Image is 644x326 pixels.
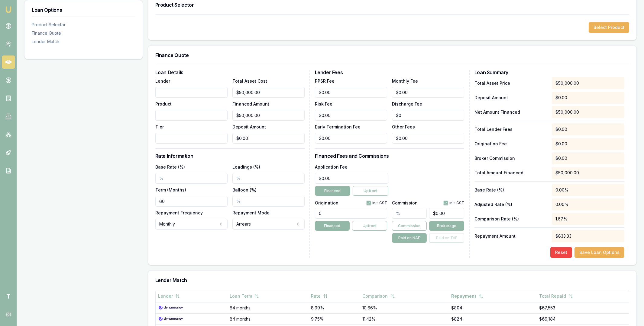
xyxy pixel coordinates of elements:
div: $67,553 [539,305,626,311]
button: Rate [311,291,328,302]
div: $50,000.00 [552,106,624,118]
button: Repayment [451,291,484,302]
button: Financed [315,221,350,231]
button: Brokerage [429,221,464,231]
p: Total Amount Financed [474,170,547,176]
p: Total Asset Price [474,80,547,86]
button: Save Loan Options [574,247,624,258]
div: Product Selector [32,22,135,28]
input: % [392,208,427,219]
input: $ [315,173,388,184]
h3: Lender Match [155,278,629,283]
p: Total Lender Fees [474,126,547,132]
label: Other Fees [392,124,415,129]
div: $0.00 [552,138,624,150]
button: Paid on NAF [392,233,427,243]
input: $ [315,133,387,144]
label: Discharge Fee [392,101,422,106]
label: Total Asset Cost [232,78,267,84]
label: Repayment Frequency [155,210,203,215]
label: Term (Months) [155,187,186,192]
div: Lender Match [32,39,135,45]
label: Commission [392,201,418,205]
img: Dynamoney [158,305,183,310]
label: Tier [155,124,164,129]
input: % [155,173,228,184]
label: Monthly Fee [392,78,418,84]
button: Select Product [589,22,629,33]
div: Finance Quote [32,30,135,36]
div: $0.00 [552,123,624,135]
label: Base Rate (%) [155,164,185,169]
img: Dynamoney [158,317,183,321]
span: T [2,290,15,303]
p: Broker Commission [474,155,547,161]
p: Base Rate (%) [474,187,547,193]
label: Repayment Mode [232,210,270,215]
div: $804 [451,305,534,311]
div: $50,000.00 [552,77,624,89]
div: $69,184 [539,316,626,322]
p: Origination Fee [474,141,547,147]
button: Financed [315,186,351,196]
td: 10.66% [360,302,449,313]
div: $824 [451,316,534,322]
button: Loan Term [230,291,259,302]
td: 84 months [227,302,309,313]
label: Lender [155,78,170,84]
td: 9.75% [309,313,360,324]
input: % [232,173,305,184]
label: Risk Fee [315,101,332,106]
td: 8.99% [309,302,360,313]
button: Lender [158,291,180,302]
div: $0.00 [552,152,624,164]
input: $ [232,87,305,98]
label: PPSR Fee [315,78,335,84]
label: Early Termination Fee [315,124,361,129]
h3: Rate Information [155,154,305,158]
input: $ [232,110,305,121]
button: Upfront [352,221,387,231]
td: 11.42% [360,313,449,324]
input: $ [232,133,305,144]
label: Application Fee [315,164,348,169]
h3: Loan Options [32,8,135,12]
p: Net Amount Financed [474,109,547,115]
h3: Loan Summary [474,70,624,75]
p: Deposit Amount [474,95,547,101]
button: Comparison [363,291,395,302]
label: Financed Amount [232,101,269,106]
div: $0.00 [552,92,624,104]
div: 1.67% [552,213,624,225]
input: % [232,196,305,207]
div: $50,000.00 [552,167,624,179]
button: Upfront [353,186,388,196]
label: Loadings (%) [232,164,260,169]
div: $833.33 [552,230,624,242]
h3: Finance Quote [155,53,629,58]
label: Origination [315,201,338,205]
div: 0.00% [552,198,624,210]
div: inc. GST [443,201,464,205]
input: $ [392,87,464,98]
h3: Lender Fees [315,70,464,75]
button: Reset [550,247,572,258]
p: Adjusted Rate (%) [474,201,547,207]
h3: Financed Fees and Commissions [315,154,464,158]
div: 0.00% [552,184,624,196]
button: Commission [392,221,427,231]
input: $ [315,110,387,121]
label: Product [155,101,172,106]
p: Repayment Amount [474,233,547,239]
td: 84 months [227,313,309,324]
h3: Product Selector [155,2,629,7]
p: Comparison Rate (%) [474,216,547,222]
label: Balloon (%) [232,187,257,192]
input: $ [392,133,464,144]
input: $ [392,110,464,121]
img: emu-icon-u.png [5,6,12,13]
div: inc. GST [366,201,387,205]
input: $ [315,87,387,98]
h3: Loan Details [155,70,305,75]
label: Deposit Amount [232,124,266,129]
